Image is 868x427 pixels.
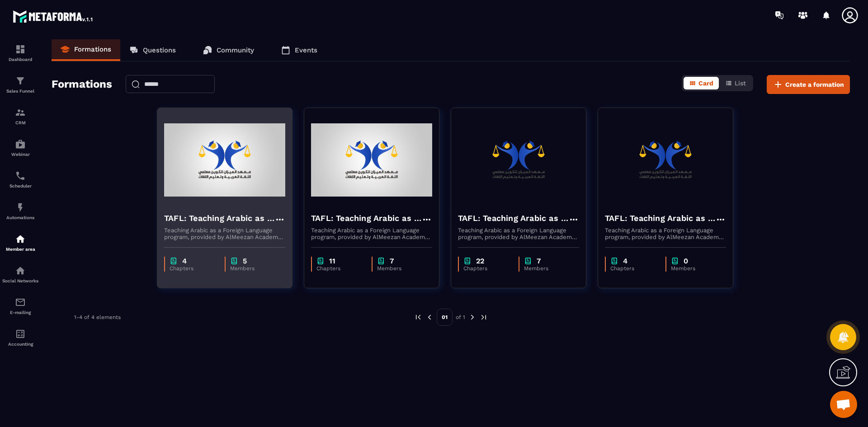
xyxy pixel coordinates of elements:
p: CRM [2,120,38,125]
a: Formations [52,39,120,61]
p: Scheduler [2,183,38,188]
p: Sales Funnel [2,89,38,94]
img: logo [13,8,94,24]
a: automationsautomationsAutomations [2,195,38,227]
img: scheduler [15,170,26,181]
a: formation-backgroundTAFL: Teaching Arabic as a Foreign Language programTeaching Arabic as a Forei... [451,108,598,300]
p: Community [217,46,254,54]
a: formationformationDashboard [2,37,38,69]
p: Members [671,265,717,272]
a: Questions [120,39,185,61]
p: Questions [143,46,176,54]
h4: TAFL: Teaching Arabic as a Foreign Language program - august [605,212,715,225]
p: 5 [243,257,247,265]
img: formation [15,75,26,86]
img: accountant [15,328,26,339]
img: next [468,313,476,321]
img: prev [425,313,434,321]
img: formation-background [311,115,432,205]
a: social-networksocial-networkSocial Networks [2,258,38,290]
p: 1-4 of 4 elements [74,314,121,320]
h4: TAFL: Teaching Arabic as a Foreign Language program [458,212,568,225]
img: automations [15,139,26,150]
a: formationformationCRM [2,100,38,132]
button: Create a formation [767,75,850,94]
a: formation-backgroundTAFL: Teaching Arabic as a Foreign Language program - augustTeaching Arabic a... [598,108,745,300]
h4: TAFL: Teaching Arabic as a Foreign Language program - June [311,212,421,225]
p: Members [230,265,277,272]
img: chapter [230,257,238,265]
p: E-mailing [2,310,38,315]
img: prev [414,313,422,321]
p: 4 [182,257,187,265]
img: chapter [463,257,472,265]
p: 22 [476,257,484,265]
img: automations [15,202,26,213]
img: chapter [377,257,385,265]
p: Dashboard [2,57,38,62]
p: 01 [437,309,453,326]
p: Chapters [463,265,509,272]
p: 4 [623,257,627,265]
img: chapter [316,257,325,265]
a: formation-backgroundTAFL: Teaching Arabic as a Foreign Language program - julyTeaching Arabic as ... [157,108,304,300]
p: Social Networks [2,278,38,283]
a: Community [194,39,263,61]
p: Chapters [170,265,216,272]
p: Members [377,265,424,272]
img: chapter [671,257,679,265]
img: formation-background [458,115,579,205]
p: Members [524,265,571,272]
span: Create a formation [785,80,844,89]
span: List [735,80,746,87]
a: formation-backgroundTAFL: Teaching Arabic as a Foreign Language program - JuneTeaching Arabic as ... [304,108,451,300]
p: Formations [74,45,111,53]
a: accountantaccountantAccounting [2,322,38,353]
p: Member area [2,247,38,252]
a: Events [272,39,326,61]
p: Events [295,46,317,54]
a: schedulerschedulerScheduler [2,164,38,195]
img: formation [15,107,26,118]
button: List [720,77,751,89]
a: formationformationSales Funnel [2,69,38,100]
a: automationsautomationsWebinar [2,132,38,164]
img: next [480,313,488,321]
img: chapter [170,257,178,265]
img: formation-background [605,115,726,205]
a: Ouvrir le chat [830,391,857,418]
p: 7 [537,257,541,265]
p: 11 [329,257,335,265]
h2: Formations [52,75,112,94]
p: 0 [684,257,688,265]
p: of 1 [456,314,465,321]
p: Teaching Arabic as a Foreign Language program, provided by AlMeezan Academy in the [GEOGRAPHIC_DATA] [311,227,432,240]
p: Webinar [2,152,38,157]
img: formation-background [164,115,285,205]
p: 7 [390,257,394,265]
p: Chapters [610,265,656,272]
img: social-network [15,265,26,276]
img: automations [15,234,26,244]
img: email [15,297,26,308]
p: Teaching Arabic as a Foreign Language program, provided by AlMeezan Academy in the [GEOGRAPHIC_DATA] [164,227,285,240]
img: chapter [610,257,618,265]
p: Teaching Arabic as a Foreign Language program, provided by AlMeezan Academy in the [GEOGRAPHIC_DATA] [605,227,726,240]
p: Accounting [2,342,38,347]
span: Card [698,80,713,87]
a: emailemailE-mailing [2,290,38,322]
button: Card [684,77,719,89]
p: Chapters [316,265,363,272]
p: Automations [2,215,38,220]
img: formation [15,44,26,55]
a: automationsautomationsMember area [2,227,38,258]
p: Teaching Arabic as a Foreign Language program, provided by AlMeezan Academy in the [GEOGRAPHIC_DATA] [458,227,579,240]
img: chapter [524,257,532,265]
h4: TAFL: Teaching Arabic as a Foreign Language program - july [164,212,274,225]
